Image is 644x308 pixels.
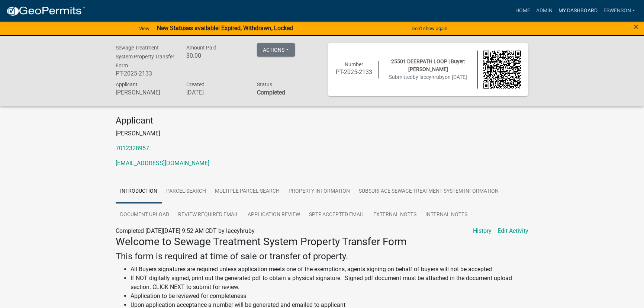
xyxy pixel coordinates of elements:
button: Don't show again [409,22,450,35]
a: External Notes [369,203,421,227]
a: History [473,227,492,235]
h6: [DATE] [186,89,246,96]
h6: PT-2025-2133 [335,68,373,76]
button: Close [634,22,638,31]
h6: $0.00 [186,52,246,59]
span: Number [345,61,363,67]
a: Multiple Parcel Search [210,180,284,203]
a: eswenson [600,4,638,18]
a: Subsurface Sewage Treatment System Information [354,180,503,203]
h4: This form is required at time of sale or transfer of property. [116,251,528,262]
a: Home [512,4,533,18]
a: 7012328957 [116,145,149,152]
strong: Completed [257,89,285,96]
a: Application Review [243,203,305,227]
span: Submitted on [DATE] [389,74,467,80]
span: by laceyhruby [413,74,445,80]
span: Sewage Treatment System Property Transfer Form [116,45,174,68]
span: Applicant [116,81,138,87]
span: Created [186,81,205,87]
a: Review Required Email [174,203,243,227]
li: If NOT digitally signed, print out the generated pdf to obtain a physical signature. Signed pdf d... [131,274,528,292]
span: × [634,22,638,32]
a: View [136,22,152,35]
h4: Applicant [116,115,528,126]
a: Parcel search [162,180,210,203]
a: Property Information [284,180,354,203]
span: Completed [DATE][DATE] 9:52 AM CDT by laceyhruby [116,227,255,234]
strong: New Statuses available! Expired, Withdrawn, Locked [157,25,293,32]
li: All Buyers signatures are required unless application meets one of the exemptions, agents signing... [131,265,528,274]
li: Application to be reviewed for completeness [131,292,528,301]
a: Introduction [116,180,162,203]
span: Amount Paid [186,45,216,51]
a: My Dashboard [555,4,600,18]
img: QR code [483,51,521,89]
p: [PERSON_NAME] [116,129,528,138]
h6: [PERSON_NAME] [116,89,175,96]
a: Document Upload [116,203,174,227]
h6: PT-2025-2133 [116,70,175,77]
a: [EMAIL_ADDRESS][DOMAIN_NAME] [116,160,209,167]
span: 25501 DEERPATH LOOP | Buyer: [PERSON_NAME] [391,58,465,72]
a: SPTF Accepted Email [305,203,369,227]
a: Internal Notes [421,203,472,227]
a: Edit Activity [498,227,528,235]
span: Status [257,81,272,87]
h3: Welcome to Sewage Treatment System Property Transfer Form [116,235,528,248]
button: Actions [257,43,295,57]
a: Admin [533,4,555,18]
